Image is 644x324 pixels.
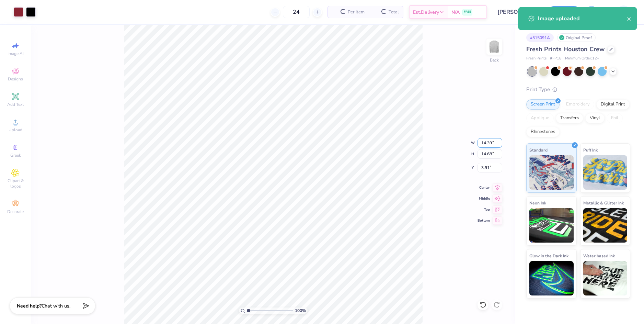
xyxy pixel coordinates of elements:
div: Rhinestones [526,127,560,137]
span: 100 % [295,308,306,314]
div: Applique [526,113,554,123]
button: close [627,14,632,23]
input: Untitled Design [492,5,543,19]
div: Original Proof [557,33,596,42]
span: Total [389,9,399,16]
img: Standard [529,155,574,190]
span: Add Text [7,102,24,107]
div: Screen Print [526,99,560,110]
strong: Need help? [17,303,42,309]
span: Per Item [348,9,365,16]
span: Middle [478,196,490,201]
img: Metallic & Glitter Ink [583,208,628,243]
span: Neon Ink [529,199,546,206]
span: Glow in the Dark Ink [529,252,568,259]
img: Puff Ink [583,155,628,190]
span: Image AI [8,51,24,56]
span: Water based Ink [583,252,615,259]
span: # FP18 [550,56,562,62]
span: Fresh Prints Houston Crew [526,45,605,53]
img: Neon Ink [529,208,574,243]
img: Water based Ink [583,261,628,295]
span: Center [478,185,490,190]
div: Digital Print [596,99,630,110]
div: Back [490,57,499,63]
span: N/A [451,9,460,16]
div: Transfers [556,113,583,123]
span: Chat with us. [42,303,70,309]
span: Greek [10,153,21,158]
div: Embroidery [562,99,594,110]
span: Decorate [7,209,24,214]
span: FREE [464,10,471,14]
span: Metallic & Glitter Ink [583,199,624,206]
input: – – [283,6,310,18]
span: Clipart & logos [3,178,27,189]
div: Print Type [526,86,630,93]
span: Top [478,207,490,212]
span: Upload [9,127,22,133]
img: Glow in the Dark Ink [529,261,574,295]
span: Standard [529,146,548,154]
span: Minimum Order: 12 + [565,56,599,62]
span: Fresh Prints [526,56,547,62]
div: Vinyl [585,113,605,123]
img: Back [487,40,501,54]
div: # 515091A [526,33,554,42]
div: Foil [607,113,623,123]
span: Designs [8,76,23,82]
div: Image uploaded [538,14,627,23]
span: Bottom [478,218,490,223]
span: Est. Delivery [413,9,439,16]
span: Puff Ink [583,146,598,154]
